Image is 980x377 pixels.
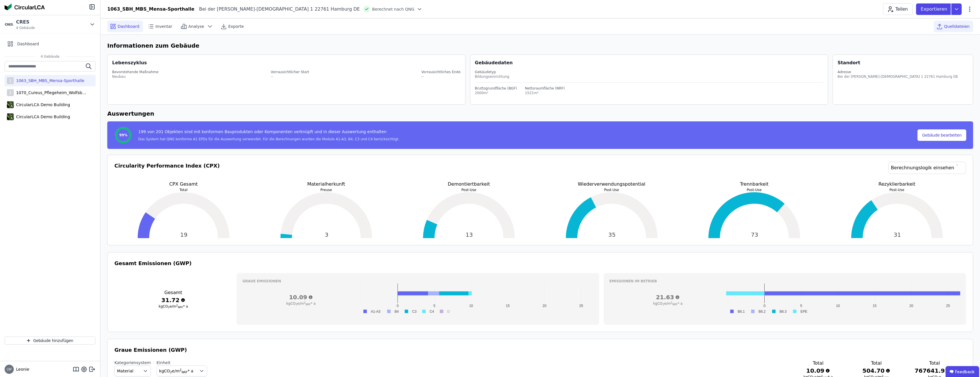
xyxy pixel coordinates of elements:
[114,366,151,376] button: Material
[7,368,11,371] span: LW
[543,181,681,188] p: Wiederverwendungspotential
[168,306,169,309] sub: 2
[798,360,838,367] h3: Total
[257,188,395,192] p: Preuse
[475,74,823,79] div: Bildungseinrichtung
[421,74,460,79] div: --
[16,26,35,30] span: 4 Gebäude
[663,303,664,306] sub: 2
[114,162,220,181] h3: Circularity Performance Index (CPX)
[180,368,182,372] sup: 2
[525,86,565,91] div: Nettoraumfläche (NRF)
[138,129,400,137] div: 199 von 201 Objekten sind mit konformen Bauprodukten oder Komponenten verknüpft und in dieser Aus...
[671,301,673,304] sup: 2
[228,24,244,29] span: Exporte
[305,303,311,306] sub: NRF
[921,6,948,13] p: Exportieren
[609,293,726,301] h3: 21.63
[178,306,183,309] sub: NRF
[7,100,14,109] img: CircularLCA Demo Building
[475,59,828,66] div: Gebäudedaten
[609,279,960,283] h3: Emissionen im betrieb
[114,296,232,304] h3: 31.72
[119,133,128,137] span: 99%
[944,24,970,29] span: Quelldateien
[837,59,860,66] div: Standort
[242,279,593,283] h3: Graue Emissionen
[271,70,309,74] div: Vorrausichtlicher Start
[828,188,966,192] p: Post-Use
[114,289,232,296] h3: Gesamt
[883,3,913,15] button: Teilen
[525,91,565,95] div: 1521m²
[685,188,823,192] p: Post-Use
[170,370,172,374] sub: 2
[798,367,838,375] h3: 10.09
[112,59,147,66] div: Lebenszyklus
[372,6,414,12] span: Berechnet nach QNG
[421,70,460,74] div: Vorrausichtliches Ende
[475,70,823,74] div: Gebäudetyp
[157,360,207,366] label: Einheit
[475,86,517,91] div: Bruttogrundfläche (BGF)
[543,188,681,192] p: Post-Use
[159,369,193,373] span: kgCO e/m * a
[7,89,14,96] div: 1
[475,91,517,95] div: 2000m²
[35,54,65,59] span: 4 Gebäude
[286,302,315,306] span: kgCO e/m * a
[828,181,966,188] p: Rezyklierbarkeit
[271,74,309,79] div: --
[114,360,151,366] label: Kategoriensystem
[242,293,359,301] h3: 10.09
[7,77,14,84] div: 1
[257,181,395,188] p: Materialherkunft
[182,370,188,374] sub: NRF
[304,301,305,304] sup: 2
[917,129,966,141] button: Gebäude bearbeiten
[114,346,966,354] h3: Graue Emissionen (GWP)
[14,102,70,108] div: CircularLCA Demo Building
[176,304,178,307] sup: 2
[107,41,973,50] h6: Informationen zum Gebäude
[14,114,70,120] div: CircularLCA Demo Building
[296,303,297,306] sub: 2
[14,366,29,372] span: Leonie
[114,188,253,192] p: Total
[16,19,35,26] div: CRES
[915,360,954,367] h3: Total
[856,360,896,367] h3: Total
[14,90,88,96] div: 1070_Cureus_Pflegeheim_Wolfsbüttel
[888,162,966,174] a: Berechnungslogik einsehen
[17,41,39,47] span: Dashboard
[837,70,958,74] div: Adresse
[400,181,538,188] p: Demontiertbarkeit
[653,302,682,306] span: kgCO e/m * a
[157,366,207,376] button: kgCO2e/m2NRF* a
[915,367,954,375] h3: 767641.91
[107,109,973,118] h6: Auswertungen
[117,368,133,374] span: Material
[159,304,188,308] span: kgCO e/m * a
[188,24,204,29] span: Analyse
[114,259,966,267] h3: Gesamt Emissionen (GWP)
[7,112,14,121] img: CircularLCA Demo Building
[14,78,84,83] div: 1063_SBH_MBS_Mensa-Sporthalle
[112,74,159,79] div: Neubau
[672,303,677,306] sub: NRF
[5,3,45,10] img: Concular
[856,367,896,375] h3: 504.70
[155,24,172,29] span: Inventar
[138,137,400,141] div: Das System hat QNG konforme A1 EPDs für die Auswertung verwendet. Für die Berechnungen wurden die...
[107,6,194,13] div: 1063_SBH_MBS_Mensa-Sporthalle
[112,70,159,74] div: Bevorstehende Maßnahme
[194,6,360,13] div: Bei der [PERSON_NAME]-[DEMOGRAPHIC_DATA] 1 22761 Hamburg DE
[685,181,823,188] p: Trennbarkeit
[837,74,958,79] div: Bei der [PERSON_NAME]-[DEMOGRAPHIC_DATA] 1 22761 Hamburg DE
[400,188,538,192] p: Post-Use
[5,20,14,29] img: CRES
[114,181,253,188] p: CPX Gesamt
[5,337,96,345] button: Gebäude hinzufügen
[118,24,139,29] span: Dashboard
